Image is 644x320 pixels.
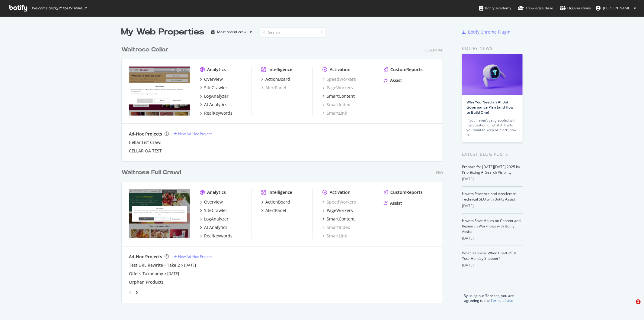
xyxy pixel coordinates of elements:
div: [DATE] [462,203,523,209]
a: New Ad-Hoc Project [174,254,212,259]
div: grid [121,38,448,303]
div: PageWorkers [327,207,353,214]
a: AI Analytics [200,102,227,108]
div: Botify Chrome Plugin [468,29,511,35]
a: SmartLink [322,233,347,239]
a: New Ad-Hoc Project [174,131,212,136]
a: CELLAR QA TEST [129,148,162,154]
div: CustomReports [390,189,423,195]
iframe: Intercom live chat [623,299,638,314]
input: Search [260,27,326,38]
div: ActionBoard [265,76,290,82]
a: Waitrose Cellar [121,45,171,54]
a: Cellar List Crawl [129,139,162,145]
div: angle-right [134,289,139,296]
a: Waitrose Full Crawl [121,168,184,177]
div: ActionBoard [265,199,290,205]
a: Assist [384,200,402,206]
button: [PERSON_NAME] [591,3,641,13]
img: Why You Need an AI Bot Governance Plan (and How to Build One) [462,54,523,95]
a: Why You Need an AI Bot Governance Plan (and How to Build One) [467,100,514,115]
div: SmartContent [327,216,355,222]
div: SmartContent [327,93,355,99]
div: Most recent crawl [217,30,248,34]
div: Analytics [207,189,226,195]
span: Welcome back, [PERSON_NAME] ! [32,6,86,11]
div: Overview [204,76,223,82]
a: LogAnalyzer [200,93,229,99]
a: RealKeywords [200,110,232,116]
div: Latest Blog Posts [462,151,523,158]
a: SmartContent [322,216,355,222]
div: Overview [204,199,223,205]
a: [DATE] [184,263,196,268]
a: [DATE] [167,271,179,276]
a: Prepare for [DATE][DATE] 2025 by Prioritizing AI Search Visibility [462,164,520,175]
div: Organizations [560,5,591,11]
a: AlertPanel [261,207,286,214]
img: www.waitrose.com [129,189,190,238]
a: ActionBoard [261,76,290,82]
div: Waitrose Full Crawl [121,168,181,177]
a: Offers Taxonomy [129,271,163,277]
div: Analytics [207,67,226,73]
div: Assist [390,77,402,83]
div: Ad-Hoc Projects [129,254,162,260]
div: Botify news [462,45,523,52]
a: How to Save Hours on Content and Research Workflows with Botify Assist [462,218,521,234]
a: Assist [384,77,402,83]
a: Terms of Use [491,298,513,303]
div: SiteCrawler [204,85,227,91]
div: SiteCrawler [204,207,227,214]
a: Test URL Rewrite - Take 2 [129,262,180,268]
a: SiteCrawler [200,85,227,91]
div: Activation [330,189,351,195]
div: LogAnalyzer [204,216,229,222]
span: Magda Rapala [603,5,631,11]
div: angle-left [127,288,134,297]
div: Activation [330,67,351,73]
div: Waitrose Cellar [121,45,168,54]
a: SmartIndex [322,224,350,230]
div: [DATE] [462,263,523,268]
div: Ad-Hoc Projects [129,131,162,137]
div: New Ad-Hoc Project [178,131,212,136]
a: Overview [200,76,223,82]
a: SmartLink [322,110,347,116]
div: SmartIndex [322,102,350,108]
a: How to Prioritize and Accelerate Technical SEO with Botify Assist [462,191,516,202]
a: PageWorkers [322,85,353,91]
a: Botify Chrome Plugin [462,29,511,35]
div: Intelligence [268,189,292,195]
a: CustomReports [384,189,423,195]
div: [DATE] [462,176,523,182]
div: By using our Services, you are agreeing to the [455,290,523,303]
div: Pro [436,170,443,175]
a: SpeedWorkers [322,199,356,205]
a: SpeedWorkers [322,76,356,82]
a: SiteCrawler [200,207,227,214]
div: Essential [425,47,443,53]
span: 1 [636,299,641,304]
div: CustomReports [390,67,423,73]
a: AlertPanel [261,85,286,91]
div: LogAnalyzer [204,93,229,99]
img: waitrosecellar.com [129,67,190,116]
a: Orphan Products [129,279,164,285]
div: My Web Properties [121,26,204,38]
div: RealKeywords [204,233,232,239]
button: Most recent crawl [209,27,255,37]
div: New Ad-Hoc Project [178,254,212,259]
a: PageWorkers [322,207,353,214]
